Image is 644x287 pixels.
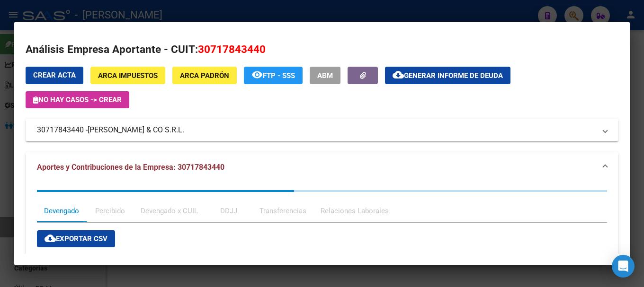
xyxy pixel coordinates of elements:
button: Exportar CSV [37,230,115,247]
mat-icon: remove_red_eye [251,69,263,80]
div: Open Intercom Messenger [612,255,635,278]
mat-icon: cloud_download [393,69,404,80]
span: [PERSON_NAME] & CO S.R.L. [88,124,184,136]
div: DDJJ [220,206,237,216]
span: Exportar CSV [45,235,107,243]
span: ARCA Impuestos [98,71,158,80]
button: ARCA Impuestos [90,67,165,84]
button: Generar informe de deuda [385,67,510,84]
span: Aportes y Contribuciones de la Empresa: 30717843440 [37,163,224,172]
button: No hay casos -> Crear [26,91,129,108]
mat-panel-title: 30717843440 - [37,124,596,136]
div: Transferencias [259,206,306,216]
button: ABM [310,67,340,84]
div: Percibido [95,206,125,216]
mat-expansion-panel-header: Aportes y Contribuciones de la Empresa: 30717843440 [26,152,618,183]
span: FTP - SSS [263,71,295,80]
span: 30717843440 [198,43,266,55]
mat-icon: cloud_download [45,233,56,244]
button: Crear Acta [26,67,83,84]
button: FTP - SSS [244,67,303,84]
div: Devengado x CUIL [141,206,198,216]
mat-expansion-panel-header: 30717843440 -[PERSON_NAME] & CO S.R.L. [26,119,618,141]
h2: Análisis Empresa Aportante - CUIT: [26,42,618,58]
span: ABM [317,71,333,80]
span: Crear Acta [33,71,76,79]
div: Devengado [44,206,79,216]
div: Relaciones Laborales [321,206,389,216]
span: No hay casos -> Crear [33,96,122,104]
span: ARCA Padrón [180,71,229,80]
button: ARCA Padrón [172,67,237,84]
span: Generar informe de deuda [404,71,503,80]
